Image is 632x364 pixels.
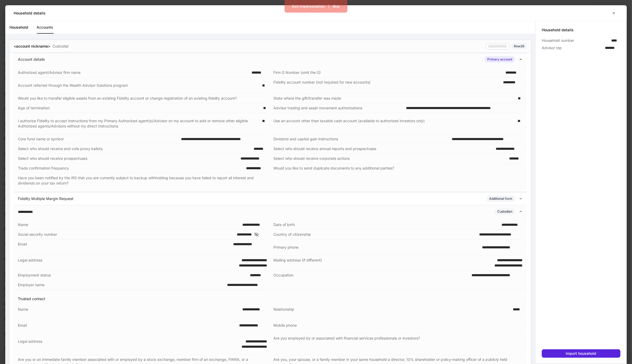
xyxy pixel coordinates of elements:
[14,44,50,49] p: <account nickname>
[273,96,515,101] div: State where the gift/transfer was made
[542,38,608,43] div: Household number
[14,53,527,66] div: Account detailsPrimary account
[18,105,260,111] div: Age of termination
[273,222,498,227] div: Date of birth
[273,307,510,312] div: Relationship
[14,192,527,205] div: Fidelity Multiple Margin RequestAdditional form
[273,80,500,91] div: Fidelity account number (not required for new accounts)
[18,273,247,278] div: Employment status
[18,166,243,171] div: Trade confirmation frequency
[273,146,493,151] div: Select who should receive annual reports and prospectuses
[273,232,476,237] div: Country of citizenship
[9,21,28,34] a: Household
[18,83,259,88] div: Account referred through the Wealth Advisor Solutions program
[18,323,236,328] div: Email
[497,209,512,214] div: Custodian
[489,196,512,201] div: Additional form
[18,96,264,101] div: Would you like to transfer eligible assets from an existing Fidelity account or change registrati...
[333,4,340,8] div: Blur
[292,4,325,8] div: Exit Impersonation
[542,349,620,358] button: Import household
[18,70,248,75] div: Authorized agent/Advisor firm name
[37,21,53,34] a: Accounts
[18,242,230,253] div: Email
[18,196,73,201] p: Fidelity Multiple Margin Request
[273,70,503,75] div: Firm G Number (omit the G)
[273,166,519,171] div: Would you like to send duplicate documents to any additional parties?
[542,45,602,50] div: Advisor rep
[273,105,403,111] div: Advisor trading and asset movement authorizations
[273,258,480,268] div: Mailing address (if different)
[273,136,449,142] div: Dividend and capital gain instructions
[566,352,596,355] div: Import household
[18,175,264,186] div: Have you been notified by the IRS that you are currently subject to backup withholding because yo...
[273,323,519,328] div: Mobile phone
[18,258,225,268] div: Legal address
[18,222,239,227] div: Name
[273,118,514,129] div: Use an account other than taxable cash account (available to authorized investors only)
[273,336,519,352] div: Are you employed by or associated with financial services professionals or investors?
[18,307,239,312] div: Name
[487,57,512,62] div: Primary account
[18,136,178,142] div: Core fund name or symbol
[18,118,259,129] div: I authorize Fidelity to accept instructions from my Primary Authorized agent(s)/Advisor on my acc...
[514,44,524,49] div: Row 29
[14,11,46,16] h5: Household details
[18,146,250,151] div: Select who should receive and vote proxy ballots
[273,156,506,161] div: Select who should receive corporate actions
[542,27,620,33] h5: Household details
[18,339,228,349] div: Legal address
[18,156,237,161] div: Select who should receive prospectuses
[273,273,468,278] div: Occupation
[273,245,479,250] div: Primary phone
[18,282,224,288] div: Employer name
[18,296,527,301] p: Trusted contact
[52,44,68,49] p: Custodial
[18,57,45,62] p: Account details
[18,232,234,237] div: Social security number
